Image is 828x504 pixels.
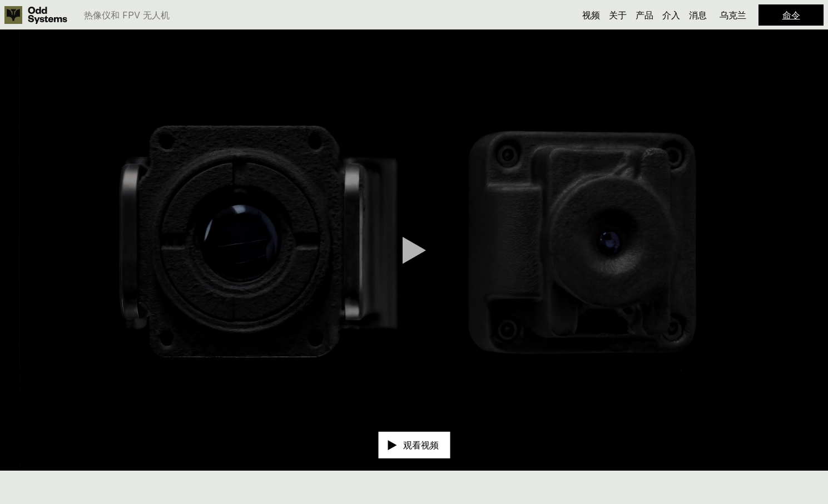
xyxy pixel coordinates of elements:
[636,9,653,21] a: 产品
[689,9,707,21] a: 消息
[782,9,800,21] a: 命令
[84,9,170,21] font: 热像仪和 FPV 无人机
[609,9,627,21] a: 关于
[582,9,600,21] a: 视频
[403,439,439,451] font: 观看视频
[720,9,746,21] font: 乌克兰
[662,9,680,21] a: 介入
